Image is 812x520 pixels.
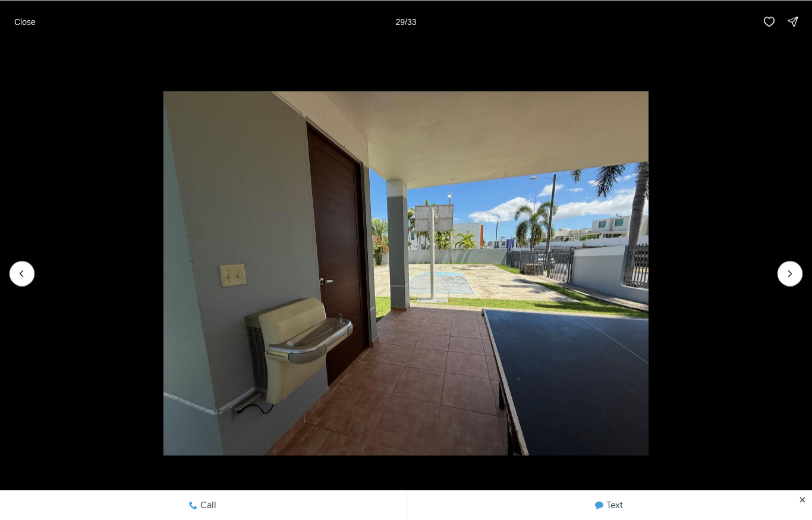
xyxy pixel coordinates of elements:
button: Close [7,10,43,33]
p: 29 / 33 [395,17,416,26]
button: Previous slide [10,261,34,286]
p: Close [14,17,36,26]
button: Next slide [778,261,802,286]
